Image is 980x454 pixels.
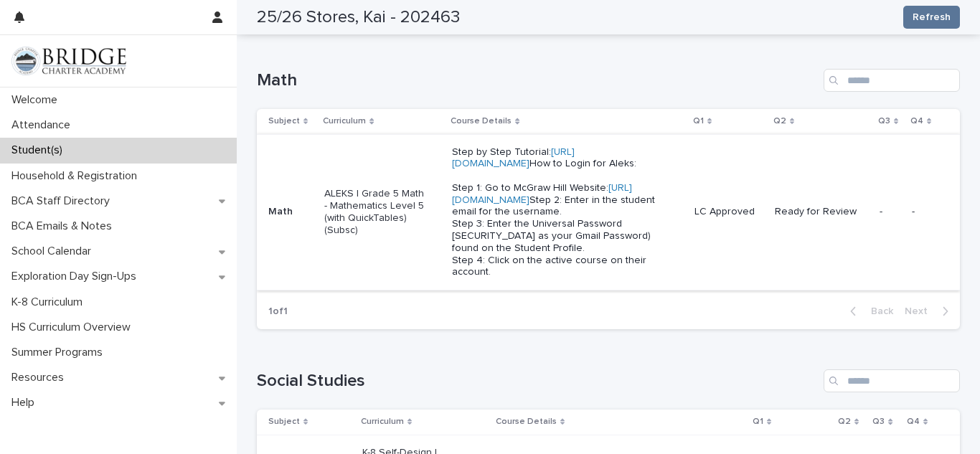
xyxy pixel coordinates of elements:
span: Refresh [913,10,951,24]
p: Subject [268,113,300,129]
p: Step by Step Tutorial: How to Login for Aleks: Step 1: Go to McGraw Hill Website: Step 2: Enter i... [452,146,657,279]
p: Q1 [753,414,763,430]
p: Q3 [872,414,885,430]
p: Q4 [910,113,923,129]
p: Summer Programs [6,346,114,359]
h1: Math [257,70,818,91]
span: Next [905,306,936,316]
p: LC Approved [694,206,763,218]
p: BCA Emails & Notes [6,219,123,233]
p: Q4 [907,414,920,430]
img: V1C1m3IdTEidaUdm9Hs0 [11,47,126,75]
tr: MathALEKS | Grade 5 Math - Mathematics Level 5 (with QuickTables) (Subsc)Step by Step Tutorial:[U... [257,134,960,290]
p: Welcome [6,93,69,107]
p: Subject [268,414,300,430]
span: Back [862,306,893,316]
p: Course Details [451,113,512,129]
p: Curriculum [361,414,404,430]
input: Search [824,369,960,392]
h1: Social Studies [257,371,818,392]
h2: 25/26 Stores, Kai - 202463 [257,7,460,28]
p: Curriculum [323,113,366,129]
p: School Calendar [6,245,103,258]
p: Q2 [838,414,851,430]
p: Resources [6,371,75,384]
button: Back [839,305,899,318]
p: ALEKS | Grade 5 Math - Mathematics Level 5 (with QuickTables) (Subsc) [324,188,427,236]
input: Search [824,69,960,92]
p: Q1 [693,113,704,129]
a: [URL][DOMAIN_NAME] [452,183,632,205]
p: Attendance [6,118,82,132]
p: HS Curriculum Overview [6,321,142,334]
p: - [912,206,937,218]
p: Q3 [878,113,890,129]
p: 1 of 1 [257,294,299,329]
p: BCA Staff Directory [6,194,121,208]
p: Student(s) [6,143,74,157]
p: - [880,206,900,218]
p: Q2 [773,113,786,129]
p: Math [268,206,313,218]
p: Exploration Day Sign-Ups [6,270,148,283]
p: K-8 Curriculum [6,295,94,309]
p: Ready for Review [775,206,868,218]
button: Refresh [903,6,960,29]
button: Next [899,305,960,318]
p: Help [6,396,46,410]
p: Course Details [496,414,557,430]
p: Household & Registration [6,169,149,183]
